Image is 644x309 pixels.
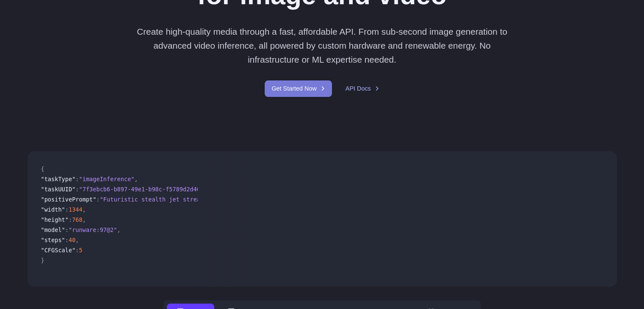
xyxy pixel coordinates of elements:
span: , [83,216,86,223]
span: : [96,196,100,203]
span: "7f3ebcb6-b897-49e1-b98c-f5789d2d40d7" [79,186,211,193]
a: Get Started Now [265,80,332,97]
span: } [41,257,44,264]
span: "model" [41,226,65,233]
span: "steps" [41,237,65,243]
a: API Docs [345,84,379,94]
span: "positivePrompt" [41,196,97,203]
span: : [65,237,69,243]
span: "imageInference" [79,176,135,182]
span: "width" [41,206,65,213]
span: 40 [69,237,75,243]
span: "runware:97@2" [69,226,117,233]
span: 768 [72,216,83,223]
span: 1344 [69,206,83,213]
span: : [69,216,72,223]
span: , [83,206,86,213]
span: : [65,206,69,213]
p: Create high-quality media through a fast, affordable API. From sub-second image generation to adv... [133,25,511,67]
span: "taskUUID" [41,186,76,193]
span: "taskType" [41,176,76,182]
span: , [134,176,138,182]
span: : [75,186,79,193]
span: : [75,176,79,182]
span: { [41,166,44,172]
span: 5 [79,247,83,254]
span: : [65,226,69,233]
span: "height" [41,216,69,223]
span: "CFGScale" [41,247,76,254]
span: , [117,226,121,233]
span: , [75,237,79,243]
span: "Futuristic stealth jet streaking through a neon-lit cityscape with glowing purple exhaust" [100,196,415,203]
span: : [75,247,79,254]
